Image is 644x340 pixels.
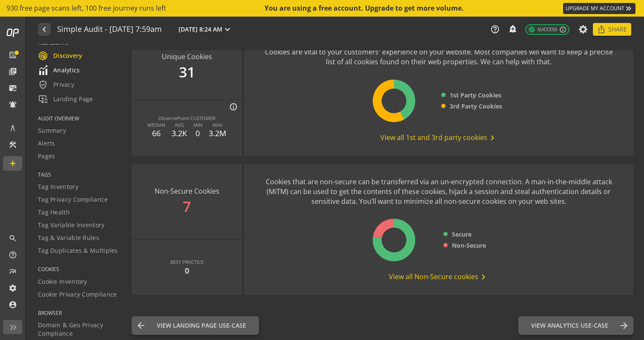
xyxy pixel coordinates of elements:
mat-icon: navigate_before [39,24,48,34]
span: Analytics [38,65,80,75]
h1: Simple Audit - 15 September 2025 | 7:59am [57,25,162,34]
mat-icon: radar [38,51,48,61]
mat-icon: add [9,159,17,168]
button: View Analytics Use-Case [518,316,633,335]
mat-icon: info_outline [559,26,566,33]
mat-icon: list_alt [9,51,17,59]
div: You are using a free account. Upgrade to get more volume. [264,3,465,13]
span: COOKIES [38,266,121,273]
mat-icon: help_outline [9,251,17,259]
button: View Landing Page Use-Case [132,316,259,335]
span: View Landing Page Use-Case [157,321,246,330]
mat-icon: account_circle [9,300,17,309]
mat-icon: library_books [9,67,17,76]
button: [DATE] 8:24 AM [177,24,234,35]
mat-icon: mark_email_read [9,84,17,92]
div: BEST PRACTICE [170,259,204,266]
div: Cookies that are non-secure can be transferred via an un-encrypted connection. A man-in-the-middl... [261,177,616,206]
mat-icon: construction [9,140,17,149]
div: 0 [185,266,189,277]
mat-icon: info_outline [229,103,238,111]
mat-icon: chevron_right [487,133,497,143]
mat-icon: help_outline [490,25,500,34]
span: Pages [38,152,55,160]
span: Cookie Privacy Compliance [38,290,117,299]
div: Cookies are vital to your customers' experience on your website. Most companies will want to keep... [261,47,616,67]
mat-icon: important_devices [38,94,48,104]
div: 0 [193,128,202,139]
span: Share [608,22,627,37]
span: Discovery [38,51,83,61]
span: TAGS [38,171,121,178]
span: 930 free page scans left, 100 free journey runs left [6,3,166,13]
span: Tag Variable Inventory [38,221,105,229]
span: Landing Page [38,94,93,104]
span: BROWSER [38,309,121,317]
span: Tag Privacy Compliance [38,195,108,204]
span: Tag Inventory [38,183,78,191]
span: 3rd Party Cookies [450,102,502,111]
mat-icon: ios_share [597,25,606,34]
span: View all 1st and 3rd party cookies [380,133,497,143]
div: 66 [147,128,165,139]
span: Tag Duplicates & Multiples [38,246,118,255]
span: AUDIT OVERVIEW [38,115,121,122]
span: View all Non-Secure cookies [389,272,489,282]
span: Cookie Inventory [38,277,87,286]
div: 3.2K [172,128,187,139]
mat-icon: settings [9,284,17,292]
span: Non-Secure [452,241,486,250]
span: Domain & Geo Privacy Compliance [38,321,121,338]
mat-icon: expand_more [222,24,233,34]
mat-icon: multiline_chart [9,267,17,276]
mat-icon: add_alert [508,24,517,33]
span: Summary [38,126,66,135]
span: Tag Health [38,208,70,217]
div: ObservePoint CUSTOMER [158,115,216,122]
span: Privacy [38,80,74,90]
mat-icon: verified_user [38,80,48,90]
span: 1st Party Cookies [450,91,501,100]
span: Secure [452,230,471,239]
mat-icon: architecture [9,124,17,132]
div: MEDIAN [147,122,165,129]
button: Share [593,23,631,36]
span: [DATE] 8:24 AM [178,25,222,34]
mat-icon: search [9,234,17,243]
span: Alerts [38,139,55,148]
mat-icon: check_circle [528,26,535,33]
mat-icon: notifications_active [9,100,17,109]
span: Success [528,26,557,33]
mat-icon: arrow_back [136,320,146,331]
mat-icon: arrow_forward [619,320,629,331]
div: AVG [172,122,187,129]
div: MAX [209,122,226,129]
span: View Analytics Use-Case [531,321,608,330]
div: 3.2M [209,128,226,139]
mat-icon: keyboard_double_arrow_right [624,4,633,13]
span: Tag & Variable Rules [38,234,99,242]
a: UPGRADE MY ACCOUNT [563,3,635,14]
mat-icon: chevron_right [478,272,489,282]
div: MIN [193,122,202,129]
